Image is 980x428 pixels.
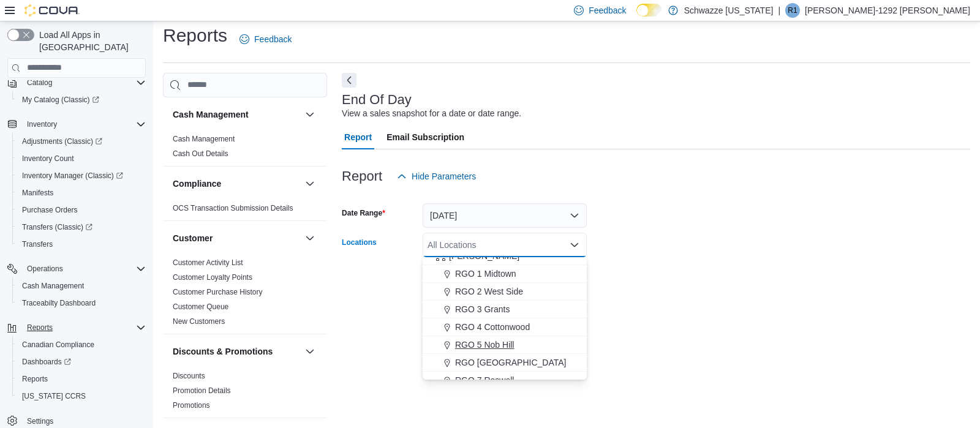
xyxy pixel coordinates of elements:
a: Promotions [173,401,210,410]
button: Purchase Orders [12,201,151,219]
span: Inventory Manager (Classic) [22,171,123,181]
h3: Discounts & Promotions [173,345,273,358]
button: Customer [173,232,300,244]
span: Inventory Count [22,154,74,163]
h3: Cash Management [173,108,249,121]
button: Transfers [12,236,151,253]
span: Operations [22,261,146,276]
button: RGO 3 Grants [423,301,587,318]
span: Customer Loyalty Points [173,272,252,282]
button: RGO 5 Nob Hill [423,336,587,354]
span: My Catalog (Classic) [22,95,99,105]
span: Catalog [22,75,146,90]
a: Adjustments (Classic) [12,133,151,150]
button: Reports [22,320,58,335]
span: Cash Management [17,279,146,293]
span: Customer Purchase History [173,287,263,297]
button: RGO 7 Roswell [423,372,587,389]
span: Traceabilty Dashboard [17,296,146,310]
span: RGO 4 Cottonwood [455,321,530,333]
span: Purchase Orders [22,205,78,215]
span: Customer Queue [173,302,228,312]
button: RGO 4 Cottonwood [423,318,587,336]
button: Canadian Compliance [12,336,151,353]
button: Traceabilty Dashboard [12,295,151,312]
h3: End Of Day [342,92,412,107]
span: Adjustments (Classic) [22,137,102,146]
button: Cash Management [12,277,151,295]
a: Manifests [17,186,58,200]
a: Inventory Manager (Classic) [12,167,151,184]
span: Customer Activity List [173,258,243,268]
label: Locations [342,238,377,247]
div: Compliance [163,201,327,220]
span: Inventory [27,119,57,129]
button: Reports [12,370,151,388]
a: Customer Loyalty Points [173,273,252,282]
span: Washington CCRS [17,389,146,404]
span: RGO 7 Roswell [455,374,514,386]
span: Report [344,125,372,149]
a: [US_STATE] CCRS [17,389,91,404]
button: RGO 2 West Side [423,283,587,301]
div: Discounts & Promotions [163,369,327,418]
button: Manifests [12,184,151,201]
span: Inventory Count [17,151,146,166]
input: Dark Mode [636,4,662,17]
span: Operations [27,264,63,274]
div: Customer [163,255,327,334]
button: [US_STATE] CCRS [12,388,151,405]
span: RGO 3 Grants [455,303,510,315]
span: Dark Mode [636,17,637,17]
span: My Catalog (Classic) [17,92,146,107]
button: Catalog [2,74,151,91]
span: [US_STATE] CCRS [22,391,86,401]
span: Reports [22,320,146,335]
a: Adjustments (Classic) [17,134,107,149]
span: Manifests [17,186,146,200]
button: Customer [303,231,317,246]
a: Cash Out Details [173,149,228,158]
button: Compliance [173,178,300,190]
button: Compliance [303,176,317,191]
span: Reports [27,323,53,332]
div: Cash Management [163,132,327,166]
span: Dashboards [22,357,71,367]
button: Hide Parameters [392,164,481,189]
span: Promotions [173,400,210,410]
span: Promotion Details [173,386,231,396]
span: RGO 1 Midtown [455,268,516,280]
span: RGO 5 Nob Hill [455,339,514,351]
span: Settings [27,416,53,426]
span: Adjustments (Classic) [17,134,146,149]
button: Cash Management [173,108,300,121]
span: Email Subscription [386,125,464,149]
a: Customer Purchase History [173,288,263,296]
a: Transfers [17,237,58,252]
a: My Catalog (Classic) [17,92,104,107]
button: Inventory [2,116,151,133]
span: Traceabilty Dashboard [22,298,96,308]
button: Inventory Count [12,150,151,167]
p: Schwazze [US_STATE] [684,3,774,18]
a: Inventory Count [17,151,79,166]
a: Dashboards [17,355,76,369]
a: New Customers [173,317,225,326]
button: RGO 1 Midtown [423,265,587,283]
span: Transfers [17,237,146,252]
span: Transfers (Classic) [22,222,92,232]
span: Discounts [173,371,205,381]
span: Cash Management [22,281,84,291]
span: Canadian Compliance [17,337,146,352]
span: Inventory [22,117,146,132]
h1: Reports [163,23,227,48]
span: Hide Parameters [412,170,476,182]
img: Cova [24,4,80,17]
span: Cash Out Details [173,149,228,159]
span: Inventory Manager (Classic) [17,168,146,183]
button: Discounts & Promotions [173,345,300,358]
a: Customer Queue [173,302,228,311]
button: Discounts & Promotions [303,344,317,359]
button: Inventory [22,117,62,132]
button: Next [342,73,356,88]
